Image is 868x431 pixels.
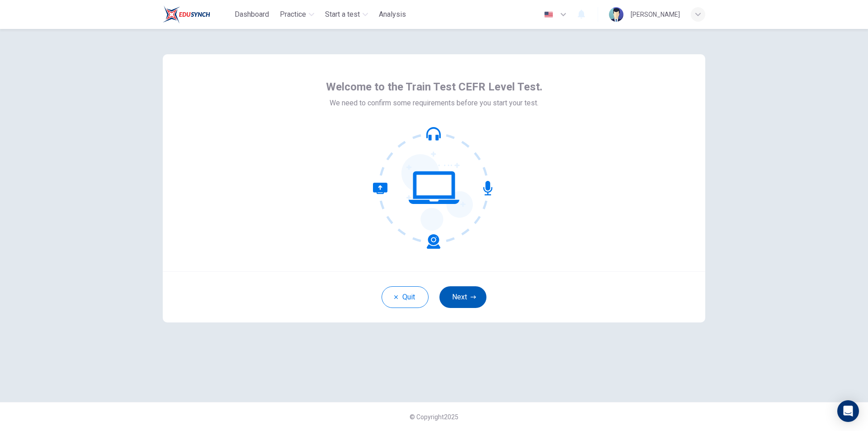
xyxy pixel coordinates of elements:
span: Practice [280,9,306,20]
div: Open Intercom Messenger [837,400,859,422]
div: [PERSON_NAME] [631,9,680,20]
span: Analysis [379,9,406,20]
button: Start a test [321,6,372,23]
span: Start a test [325,9,360,20]
img: en [543,11,554,18]
span: Dashboard [235,9,269,20]
span: We need to confirm some requirements before you start your test. [330,98,538,109]
button: Practice [276,6,318,23]
button: Quit [382,286,429,308]
button: Next [439,286,486,308]
a: Train Test logo [163,5,231,24]
img: Train Test logo [163,5,210,24]
button: Dashboard [231,6,273,23]
img: Profile picture [609,7,623,22]
span: © Copyright 2025 [410,413,458,421]
button: Analysis [375,6,410,23]
span: Welcome to the Train Test CEFR Level Test. [326,80,542,94]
